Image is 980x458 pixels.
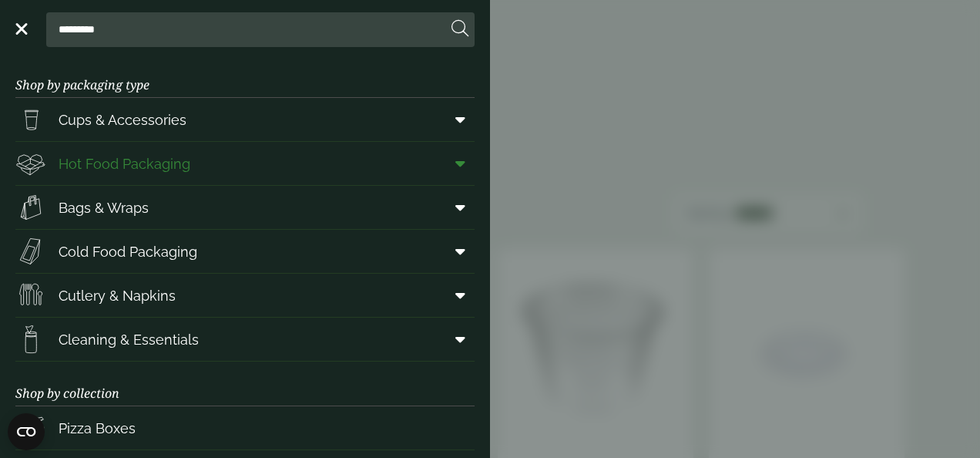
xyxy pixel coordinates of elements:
a: Cold Food Packaging [15,230,475,273]
a: Bags & Wraps [15,186,475,229]
h3: Shop by collection [15,362,475,406]
a: Cutlery & Napkins [15,274,475,317]
span: Pizza Boxes [59,418,136,439]
span: Cleaning & Essentials [59,329,199,350]
span: Hot Food Packaging [59,153,190,174]
span: Bags & Wraps [59,197,149,218]
span: Cutlery & Napkins [59,285,176,306]
button: Open CMP widget [8,413,45,450]
img: Cutlery.svg [15,280,46,311]
img: open-wipe.svg [15,324,46,355]
span: Cups & Accessories [59,109,186,130]
h3: Shop by packaging type [15,53,475,98]
img: Paper_carriers.svg [15,192,46,223]
img: Deli_box.svg [15,148,46,179]
img: PintNhalf_cup.svg [15,104,46,135]
a: Hot Food Packaging [15,142,475,185]
a: Cleaning & Essentials [15,318,475,361]
a: Cups & Accessories [15,98,475,141]
a: Pizza Boxes [15,406,475,450]
span: Cold Food Packaging [59,241,197,262]
img: Sandwich_box.svg [15,236,46,267]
